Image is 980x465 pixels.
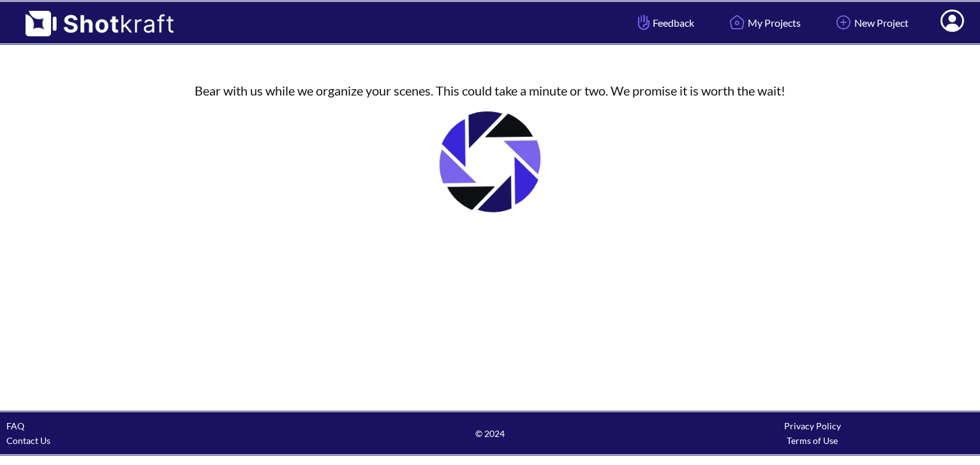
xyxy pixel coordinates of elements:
img: Hand Icon [635,11,653,33]
div: Privacy Policy [651,418,974,433]
a: My Projects [716,6,810,39]
span: Feedback [635,15,694,30]
div: Terms of Use [651,433,974,448]
span: © 2024 [329,426,651,441]
img: Home Icon [726,11,748,33]
img: Add Icon [833,11,854,33]
a: New Project [823,6,918,39]
a: FAQ [6,420,24,431]
a: Contact Us [6,435,50,446]
img: Loading.. [426,98,554,225]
